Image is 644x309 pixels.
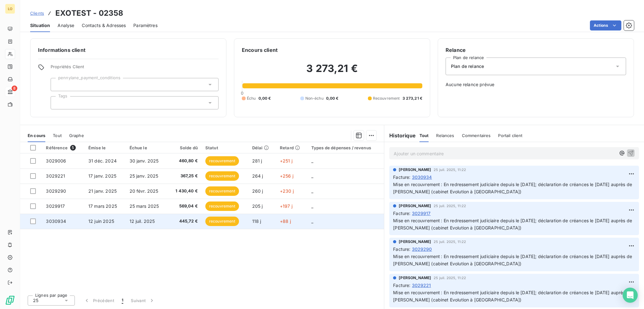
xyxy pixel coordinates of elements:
[412,246,432,252] span: 3029290
[412,210,431,217] span: 3029917
[122,297,123,304] span: 1
[69,133,84,138] span: Graphe
[280,203,292,209] span: +197 j
[5,295,15,305] img: Logo LeanPay
[252,203,263,209] span: 205 j
[311,173,313,179] span: _
[280,145,304,150] div: Retard
[451,63,484,69] span: Plan de relance
[242,46,278,54] h6: Encours client
[247,96,256,101] span: Échu
[434,240,466,244] span: 25 juil. 2025, 11:22
[46,218,66,224] span: 3030934
[373,96,400,101] span: Recouvrement
[130,218,155,224] span: 12 juil. 2025
[446,81,626,88] span: Aucune relance prévue
[46,145,81,151] div: Référence
[446,46,626,54] h6: Relance
[252,218,261,224] span: 118 j
[258,96,271,101] span: 0,00 €
[171,173,197,179] span: 367,25 €
[171,203,197,209] span: 569,04 €
[280,158,292,163] span: +251 j
[393,254,633,266] span: Mise en recouvrement : En redressement judiciaire depuis le [DATE]; déclaration de créances le [D...
[88,158,117,163] span: 31 déc. 2024
[171,145,197,150] div: Solde dû
[88,188,117,194] span: 21 janv. 2025
[241,91,243,96] span: 0
[5,4,15,14] div: LO
[70,145,76,151] span: 5
[311,188,313,194] span: _
[311,145,380,150] div: Types de dépenses / revenus
[434,204,466,208] span: 25 juil. 2025, 11:22
[305,96,324,101] span: Non-échu
[419,133,429,138] span: Tout
[412,174,432,180] span: 3030934
[280,218,291,224] span: +88 j
[46,158,66,163] span: 3029006
[53,133,62,138] span: Tout
[252,158,262,163] span: 281 j
[205,156,239,166] span: recouvrement
[46,173,65,179] span: 3029221
[130,188,158,194] span: 20 févr. 2025
[280,188,294,194] span: +230 j
[393,282,410,289] span: Facture :
[590,20,621,30] button: Actions
[434,168,466,172] span: 25 juil. 2025, 11:22
[118,294,127,307] button: 1
[88,203,117,209] span: 17 mars 2025
[399,167,431,173] span: [PERSON_NAME]
[205,201,239,211] span: recouvrement
[280,173,293,179] span: +256 j
[399,203,431,209] span: [PERSON_NAME]
[171,188,197,194] span: 1 430,40 €
[80,294,118,307] button: Précédent
[498,133,522,138] span: Portail client
[171,158,197,164] span: 460,80 €
[30,10,44,16] a: Clients
[399,239,431,245] span: [PERSON_NAME]
[58,22,74,29] span: Analyse
[205,145,245,150] div: Statut
[311,158,313,163] span: _
[82,22,126,29] span: Contacts & Adresses
[393,290,633,302] span: Mise en recouvrement : En redressement judiciaire depuis le [DATE]; déclaration de créances le [D...
[252,173,263,179] span: 264 j
[462,133,491,138] span: Commentaires
[130,158,159,163] span: 30 janv. 2025
[399,275,431,281] span: [PERSON_NAME]
[88,218,114,224] span: 12 juin 2025
[88,173,116,179] span: 17 janv. 2025
[252,188,263,194] span: 260 j
[30,22,50,29] span: Situation
[88,145,122,150] div: Émise le
[436,133,454,138] span: Relances
[55,8,123,19] h3: EXOTEST - 02358
[127,294,159,307] button: Suivant
[133,22,158,29] span: Paramètres
[412,282,431,289] span: 3029221
[130,173,158,179] span: 25 janv. 2025
[171,218,197,224] span: 445,72 €
[252,145,272,150] div: Délai
[30,11,44,16] span: Clients
[393,174,410,180] span: Facture :
[51,64,219,73] span: Propriétés Client
[33,297,38,304] span: 25
[393,246,410,252] span: Facture :
[311,203,313,209] span: _
[56,100,61,106] input: Ajouter une valeur
[326,96,339,101] span: 0,00 €
[46,203,65,209] span: 3029917
[205,171,239,181] span: recouvrement
[434,276,466,280] span: 25 juil. 2025, 11:22
[130,145,164,150] div: Échue le
[393,218,633,230] span: Mise en recouvrement : En redressement judiciaire depuis le [DATE]; déclaration de créances le [D...
[311,218,313,224] span: _
[28,133,45,138] span: En cours
[205,186,239,196] span: recouvrement
[393,210,410,217] span: Facture :
[384,132,416,139] h6: Historique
